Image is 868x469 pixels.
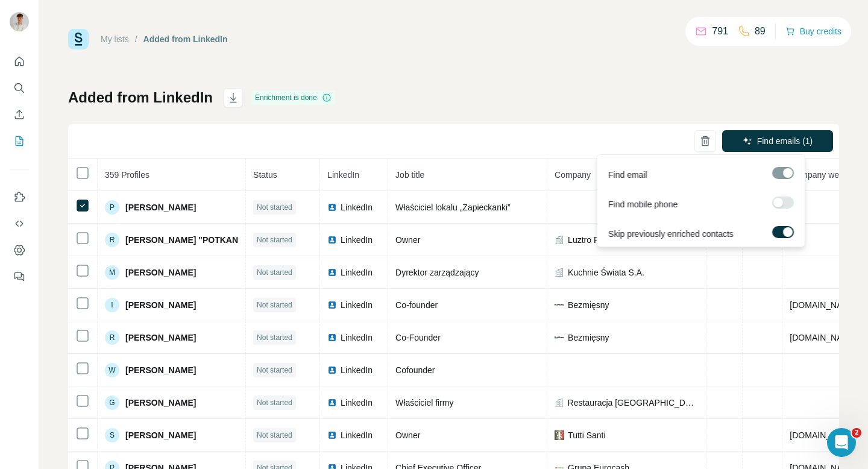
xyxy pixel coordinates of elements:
[105,265,119,280] div: M
[105,298,119,312] div: I
[105,200,119,215] div: P
[327,365,337,375] img: LinkedIn logo
[10,51,29,72] button: Quick start
[790,333,857,342] span: [DOMAIN_NAME]
[395,235,420,245] span: Owner
[327,333,337,342] img: LinkedIn logo
[790,430,857,440] span: [DOMAIN_NAME]
[135,33,137,45] li: /
[568,429,606,441] span: Tutti Santi
[568,299,609,311] span: Bezmięsny
[327,268,337,277] img: LinkedIn logo
[257,397,292,408] span: Not started
[395,365,435,375] span: Cofounder
[105,363,119,377] div: W
[341,201,373,213] span: LinkedIn
[125,266,196,279] span: [PERSON_NAME]
[327,235,337,245] img: LinkedIn logo
[105,395,119,410] div: G
[257,365,292,376] span: Not started
[105,330,119,345] div: R
[790,170,857,180] span: Company website
[251,90,335,105] div: Enrichment is done
[555,430,564,440] img: company-logo
[125,397,196,409] span: [PERSON_NAME]
[395,203,511,212] span: Właściciel lokalu „Zapieckanki”
[327,170,359,180] span: LinkedIn
[68,88,213,107] h1: Added from LinkedIn
[755,24,766,39] p: 89
[712,24,728,39] p: 791
[257,202,292,213] span: Not started
[555,300,564,310] img: company-logo
[568,332,609,344] span: Bezmięsny
[395,333,441,342] span: Co-Founder
[327,203,337,212] img: LinkedIn logo
[10,213,29,234] button: Use Surfe API
[10,186,29,208] button: Use Surfe on LinkedIn
[257,332,292,343] span: Not started
[68,29,89,49] img: Surfe Logo
[257,430,292,441] span: Not started
[327,300,337,310] img: LinkedIn logo
[341,234,373,246] span: LinkedIn
[341,429,373,441] span: LinkedIn
[568,266,644,279] span: Kuchnie Świata S.A.
[395,268,479,277] span: Dyrektor zarządzający
[555,170,591,180] span: Company
[555,333,564,342] img: company-logo
[253,170,277,180] span: Status
[790,300,857,310] span: [DOMAIN_NAME]
[10,130,29,152] button: My lists
[608,169,647,181] span: Find email
[257,234,292,245] span: Not started
[105,170,149,180] span: 359 Profiles
[852,428,861,438] span: 2
[101,34,129,44] a: My lists
[785,23,841,40] button: Buy credits
[608,228,734,240] span: Skip previously enriched contacts
[125,364,196,376] span: [PERSON_NAME]
[105,233,119,247] div: R
[105,428,119,442] div: S
[341,332,373,344] span: LinkedIn
[257,267,292,278] span: Not started
[327,430,337,440] img: LinkedIn logo
[327,398,337,408] img: LinkedIn logo
[341,266,373,279] span: LinkedIn
[10,104,29,125] button: Enrich CSV
[143,33,228,45] div: Added from LinkedIn
[10,266,29,288] button: Feedback
[722,130,833,152] button: Find emails (1)
[341,299,373,311] span: LinkedIn
[395,170,424,180] span: Job title
[568,397,699,409] span: Restauracja [GEOGRAPHIC_DATA]
[608,198,678,210] span: Find mobile phone
[341,397,373,409] span: LinkedIn
[827,428,856,457] iframe: Intercom live chat
[125,332,196,344] span: [PERSON_NAME]
[395,430,420,440] span: Owner
[395,398,453,408] span: Właściciel firmy
[125,201,196,213] span: [PERSON_NAME]
[568,234,687,246] span: Luztro Restauracja Cocktail Bar
[125,429,196,441] span: [PERSON_NAME]
[757,135,813,147] span: Find emails (1)
[10,239,29,261] button: Dashboard
[10,12,29,31] img: Avatar
[10,77,29,99] button: Search
[125,299,196,311] span: [PERSON_NAME]
[395,300,438,310] span: Co-founder
[257,300,292,310] span: Not started
[341,364,373,376] span: LinkedIn
[125,234,238,246] span: [PERSON_NAME] "POTKAN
